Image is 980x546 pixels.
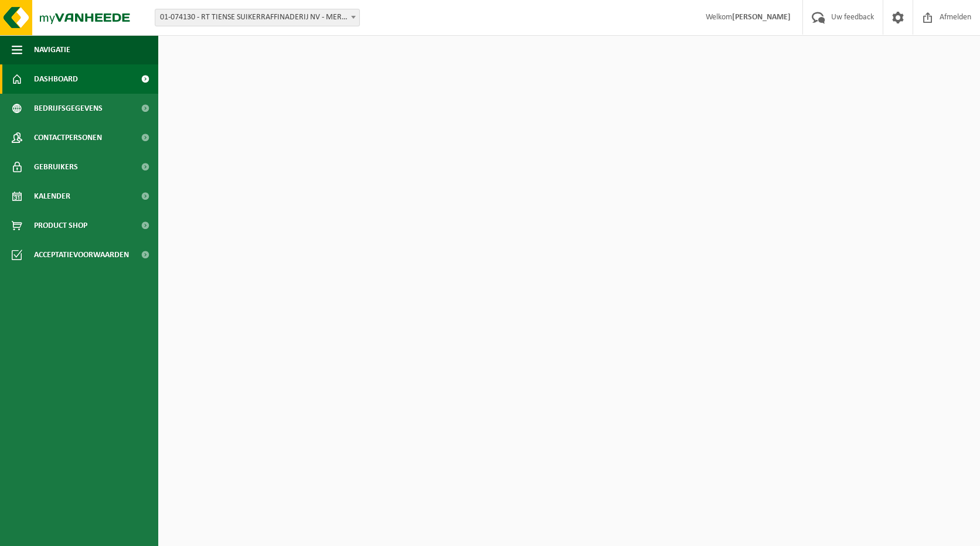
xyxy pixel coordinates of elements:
[34,35,70,64] span: Navigatie
[34,240,129,269] span: Acceptatievoorwaarden
[34,123,102,152] span: Contactpersonen
[34,152,78,182] span: Gebruikers
[732,13,791,22] strong: [PERSON_NAME]
[34,182,70,211] span: Kalender
[34,211,87,240] span: Product Shop
[155,9,359,26] span: 01-074130 - RT TIENSE SUIKERRAFFINADERIJ NV - MERKSEM
[155,9,360,26] span: 01-074130 - RT TIENSE SUIKERRAFFINADERIJ NV - MERKSEM
[34,64,78,94] span: Dashboard
[34,94,103,123] span: Bedrijfsgegevens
